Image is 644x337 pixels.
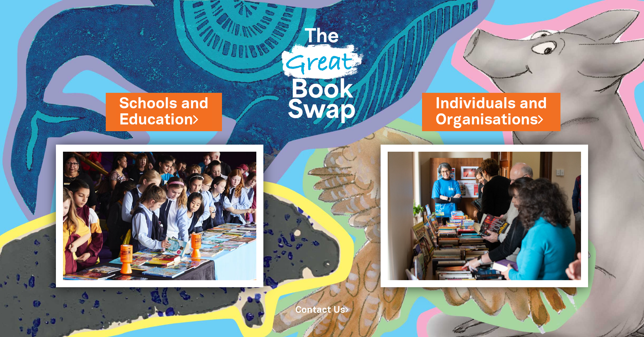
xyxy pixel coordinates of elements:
img: Individuals and Organisations [381,145,588,287]
a: Contact Us [295,306,349,314]
a: Schools andEducation [119,93,208,130]
img: Schools and Education [56,145,263,287]
img: Great Bookswap logo [273,8,371,137]
a: Individuals andOrganisations [436,93,547,130]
